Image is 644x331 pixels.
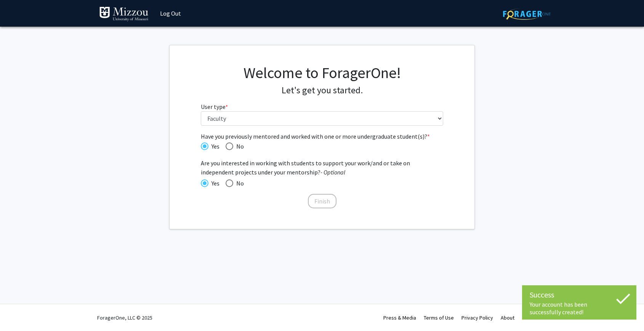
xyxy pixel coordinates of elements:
img: ForagerOne Logo [503,8,551,20]
img: University of Missouri Logo [99,6,149,22]
iframe: Chat [6,297,32,325]
span: No [233,179,244,188]
span: No [233,142,244,151]
mat-radio-group: Have you previously mentored and worked with one or more undergraduate student(s)? [201,141,444,151]
i: - Optional [320,168,345,176]
span: Yes [208,179,219,188]
h1: Welcome to ForagerOne! [201,64,444,82]
a: About [501,314,514,321]
a: Privacy Policy [461,314,493,321]
a: Press & Media [383,314,416,321]
label: User type [201,102,228,111]
span: Are you interested in working with students to support your work/and or take on independent proje... [201,158,444,177]
div: Your account has been successfully created! [530,301,629,316]
button: Finish [308,194,336,208]
div: Success [530,289,629,301]
div: ForagerOne, LLC © 2025 [97,304,152,331]
span: Have you previously mentored and worked with one or more undergraduate student(s)? [201,132,444,141]
span: Yes [208,142,219,151]
h4: Let's get you started. [201,85,444,96]
a: Terms of Use [424,314,454,321]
